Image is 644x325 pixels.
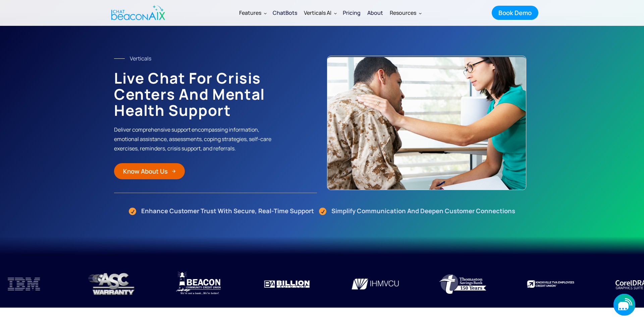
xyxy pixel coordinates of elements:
[304,8,331,17] div: Verticals AI
[492,6,538,20] a: Book Demo
[130,54,151,63] div: Verticals
[367,8,383,17] div: About
[334,12,337,14] img: Dropdown
[172,169,176,173] img: Arrow
[301,5,339,21] div: Verticals AI
[498,8,532,17] div: Book Demo
[364,4,386,21] a: About
[386,5,424,21] div: Resources
[339,4,364,21] a: Pricing
[114,163,185,179] a: Know About Us
[129,206,136,215] img: Check Icon Orange
[264,12,267,14] img: Dropdown
[390,8,416,17] div: Resources
[343,8,361,17] div: Pricing
[436,267,490,301] img: Thomaston Saving Bankusing ChatBeaconAI
[331,206,515,215] strong: Simplify Communication and Deepen Customer Connections
[239,8,261,17] div: Features
[106,1,169,25] a: home
[273,8,297,17] div: ChatBots
[348,267,402,301] img: Empeople Credit Union using ChatBeaconAI
[236,5,269,21] div: Features
[114,70,317,118] h1: Live Chat for Crisis Centers and Mental Health Support
[524,267,578,301] img: Knoxville Employee Credit Union uses ChatBeacon
[269,4,301,21] a: ChatBots
[114,125,280,153] p: Deliver comprehensive support encompassing information, emotional assistance, assessments, coping...
[123,167,168,176] div: Know About Us
[319,206,326,215] img: Check Icon Orange
[419,12,422,14] img: Dropdown
[141,206,314,215] strong: Enhance Customer Trust with Secure, Real-Time Support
